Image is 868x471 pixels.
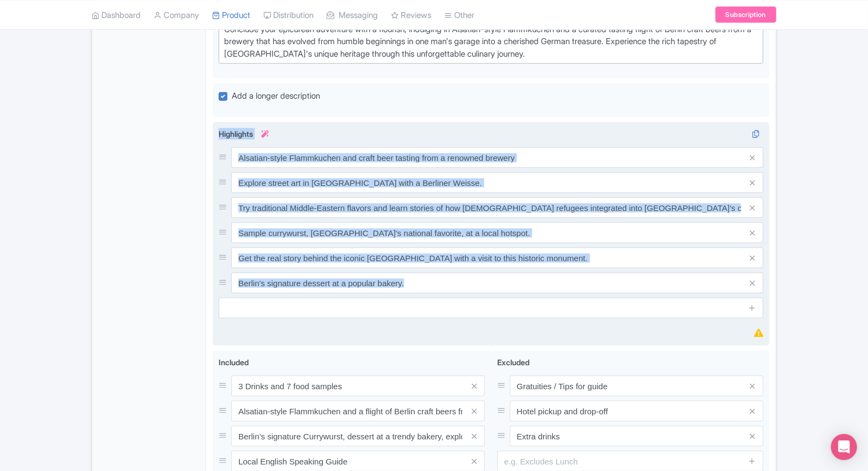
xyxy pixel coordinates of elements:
[831,434,857,460] div: Open Intercom Messenger
[497,358,529,367] span: Excluded
[219,129,253,138] span: Highlights
[715,7,776,23] a: Subscription
[219,358,249,367] span: Included
[232,90,320,101] span: Add a longer description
